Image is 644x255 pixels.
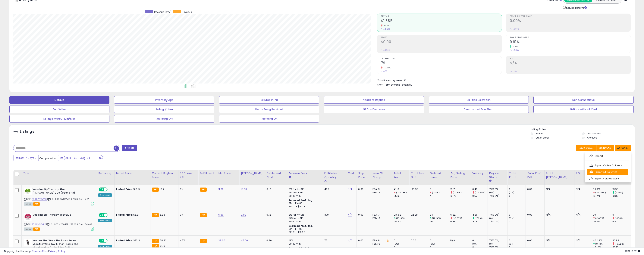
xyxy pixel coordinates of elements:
div: 3 [430,188,449,191]
small: FBA [200,213,207,217]
div: Num of Comp. [372,171,390,179]
div: 0.00 [358,213,368,217]
div: 7 (100%) [489,239,507,242]
div: Amazon AI [98,193,112,197]
button: BB Drop in 7d [219,96,319,104]
h2: $1,385 [381,19,502,24]
div: $15.01 - $16.28 [289,231,320,234]
button: Selling @ Max [114,106,214,113]
div: 32.28 [411,213,425,217]
small: (-6.72%) [615,242,624,245]
span: Revenue [182,10,192,14]
b: Reduced Prof. Rng. [289,224,313,227]
div: Total Profit [509,171,524,179]
label: Active [536,132,542,135]
b: Listed Price: [116,187,133,191]
small: (17.24%) [432,217,441,220]
span: Ordered Items [381,58,502,60]
div: 6.12 [266,188,284,191]
div: 0 [509,188,526,191]
span: All listings currently available for purchase on Amazon [24,202,33,206]
div: 6.82 [450,213,471,217]
button: 30 Day Decrease [324,106,424,113]
h2: 0.00% [510,19,631,24]
div: 0 [509,213,526,217]
b: Reduced Prof. Rng. [289,199,313,202]
small: 2.80% [511,45,519,48]
div: N/A [546,213,571,217]
small: Prev: N/A [510,70,517,72]
div: FBA: 8 [372,239,389,242]
a: Export Visible Columns [587,162,628,168]
span: Profit [PERSON_NAME] [510,15,631,18]
div: FBM: 9 [372,242,389,246]
a: N/A [348,187,352,191]
span: ON [99,239,104,242]
h2: 79 [381,61,502,66]
div: 15% for > $15 [289,191,320,194]
span: Revenue (prev) [154,10,171,14]
div: 0.00 [358,188,368,191]
span: Last 7 Days [19,156,34,160]
div: 0 [612,213,631,217]
div: -13.99 [411,188,425,191]
small: Prev: 85 [381,70,387,72]
div: BB Share 24h. [180,171,197,179]
small: -11.36% [383,24,391,27]
b: Vaseline Lip Therapy Aloe [PERSON_NAME] 20g (Pack of 3) [33,188,78,195]
div: 10.14% [593,194,611,198]
small: FBA [200,188,207,192]
div: $0.40 min [289,242,320,246]
small: -7.06% [383,66,391,69]
a: 11.00 [218,187,224,191]
span: All listings currently available for purchase on Amazon [24,227,33,231]
button: Non Competitive [533,96,633,104]
button: Default [9,96,109,104]
div: ASIN: [24,213,94,230]
small: (0%) [489,217,495,220]
div: 0.43 [472,188,488,191]
button: Inventory Age [114,96,214,104]
a: B000WQWV1S [32,198,47,201]
small: (-100%) [595,217,604,220]
button: Listings without Min/Max [9,115,109,123]
small: (0%) [489,191,495,194]
span: FBA [33,227,40,231]
span: Avg. Buybox Share [510,37,631,39]
div: FBM: 2 [372,191,389,194]
div: Listed Price [116,171,149,175]
div: Amazon Fees [289,171,321,175]
div: 0% [593,213,611,217]
span: N/A [407,83,412,87]
div: [PERSON_NAME] [241,171,263,175]
small: (-100%) [615,217,624,220]
div: 0 [509,194,526,198]
small: (0%) [509,217,514,220]
button: Actions [615,145,631,151]
button: Save View [576,145,596,151]
b: Vaseline Lip Therapy Rosy 20g [33,213,78,218]
span: [DATE]-29 - Aug-04 [64,156,90,160]
div: 8% for <= $15 [289,188,320,191]
a: 9.00 [241,213,246,217]
small: (-0.87%) [453,217,462,220]
button: [DATE]-29 - Aug-04 [58,155,95,161]
div: 199.54 [394,220,409,223]
span: OFF [107,239,113,242]
div: $0.40 min [289,220,320,223]
img: 31pFkmG4hZL._SL40_.jpg [24,188,32,195]
div: FBA: 7 [372,213,389,217]
div: 13.78 [450,194,471,198]
div: Avg Selling Price [450,171,469,179]
div: 7 (100%) [489,213,507,217]
button: Repricing On [219,115,319,123]
b: Total Inventory Value: [377,79,403,82]
div: FBM: 3 [372,217,389,220]
small: (0%) [430,242,435,245]
div: FBA: 3 [372,188,389,191]
div: $31.12 [116,239,147,242]
div: Total Profit Diff. [527,171,543,179]
div: 25.71% [593,220,611,223]
div: 34 [430,213,449,217]
a: N/A [348,213,352,217]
